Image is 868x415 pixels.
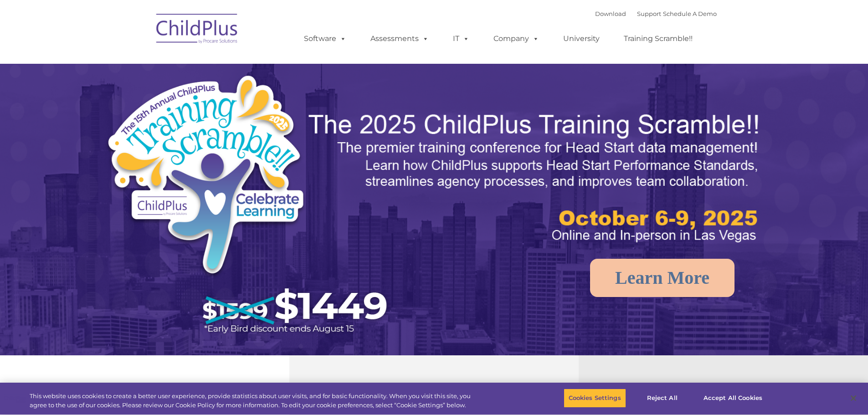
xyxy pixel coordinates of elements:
[295,30,355,48] a: Software
[127,97,165,104] span: Phone number
[152,7,243,53] img: ChildPlus by Procare Solutions
[634,389,691,408] button: Reject All
[637,10,661,17] a: Support
[663,10,717,17] a: Schedule A Demo
[590,259,734,297] a: Learn More
[127,60,154,67] span: Last name
[30,392,478,410] div: This website uses cookies to create a better user experience, provide statistics about user visit...
[361,30,438,48] a: Assessments
[595,10,717,17] font: |
[564,389,626,408] button: Cookies Settings
[484,30,548,48] a: Company
[554,30,609,48] a: University
[444,30,478,48] a: IT
[843,388,863,408] button: Close
[595,10,626,17] a: Download
[699,389,767,408] button: Accept All Cookies
[615,30,702,48] a: Training Scramble!!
